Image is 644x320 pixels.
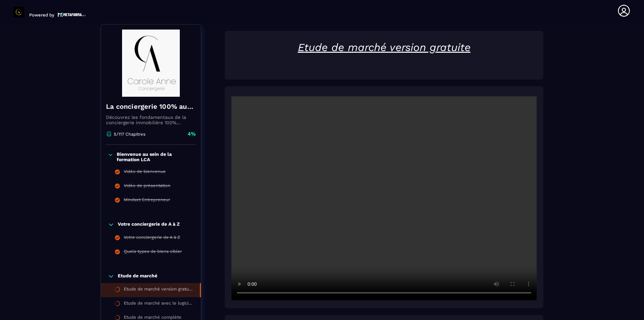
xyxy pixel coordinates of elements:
[124,197,170,204] div: Mindset Entrepreneur
[106,102,196,111] h4: La conciergerie 100% automatisée
[58,12,86,17] img: logo
[117,151,194,162] p: Bienvenue au sein de la formation LCA
[106,115,196,125] p: Découvrez les fondamentaux de la conciergerie immobilière 100% automatisée. Cette formation est c...
[298,41,471,54] u: Etude de marché version gratuite
[29,12,54,17] p: Powered by
[124,183,170,190] div: Vidéo de présentation
[118,273,157,280] p: Etude de marché
[124,249,182,256] div: Quels types de biens cibler
[124,286,193,294] div: Etude de marché version gratuite
[114,132,146,137] p: 5/117 Chapitres
[124,169,166,176] div: Vidéo de bienvenue
[13,7,24,17] img: logo-branding
[124,235,180,242] div: Votre conciergerie de A à Z
[106,30,196,97] img: banner
[118,221,180,228] p: Votre conciergerie de A à Z
[124,301,194,308] div: Etude de marché avec le logiciel Airdna version payante
[187,130,196,138] p: 4%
